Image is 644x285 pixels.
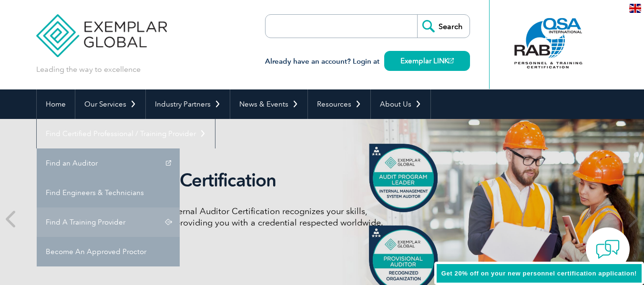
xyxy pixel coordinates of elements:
a: Our Services [75,89,145,119]
img: contact-chat.png [596,237,620,261]
p: Discover how our redesigned Internal Auditor Certification recognizes your skills, achievements, ... [51,206,408,228]
a: News & Events [230,89,307,119]
a: About Us [371,89,430,119]
a: Home [37,89,75,119]
a: Exemplar LINK [384,51,470,71]
span: Get 20% off on your new personnel certification application! [441,270,637,277]
a: Become An Approved Proctor [37,237,180,266]
h2: Internal Auditor Certification [51,169,408,191]
img: en [629,4,641,13]
h3: Already have an account? Login at [265,56,470,68]
a: Resources [308,89,370,119]
img: open_square.png [449,58,454,63]
a: Find Engineers & Technicians [37,178,180,207]
p: Leading the way to excellence [36,64,141,75]
a: Find A Training Provider [37,207,180,237]
input: Search [417,15,470,38]
a: Industry Partners [146,89,230,119]
a: Find Certified Professional / Training Provider [37,119,215,148]
a: Find an Auditor [37,148,180,178]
